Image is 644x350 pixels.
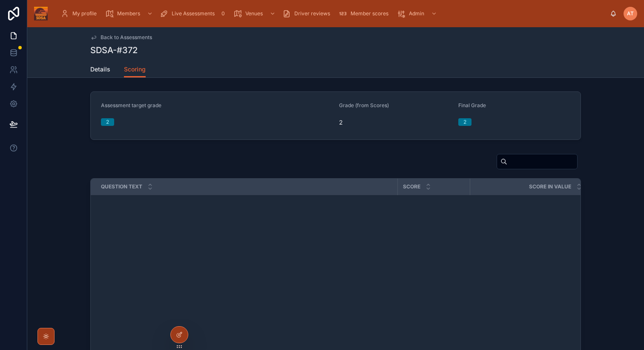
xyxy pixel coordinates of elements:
span: Member scores [351,10,388,17]
span: Driver reviews [294,10,330,17]
span: Score in value [529,183,571,190]
h1: SDSA-#372 [90,44,138,56]
span: Admin [409,10,424,17]
span: Members [117,10,140,17]
a: Live Assessments0 [157,6,231,21]
div: 0 [218,9,228,19]
div: 2 [106,118,109,126]
div: scrollable content [55,4,610,23]
a: Members [103,6,157,21]
span: 2 [339,118,451,127]
span: Live Assessments [172,10,215,17]
a: Member scores [336,6,394,21]
span: Scoring [124,65,146,74]
span: Score [403,183,420,190]
span: Venues [245,10,263,17]
div: 2 [463,118,466,126]
span: AT [627,10,634,17]
span: Details [90,65,110,74]
span: Back to Assessments [101,34,152,41]
span: Grade (from Scores) [339,102,389,108]
a: Venues [231,6,280,21]
a: Admin [394,6,441,21]
span: My profile [72,10,97,17]
a: My profile [58,6,103,21]
a: Scoring [124,62,146,78]
span: Question text [101,183,142,190]
a: Driver reviews [280,6,336,21]
span: Final Grade [458,102,486,108]
img: App logo [34,7,48,20]
a: Back to Assessments [90,34,152,41]
span: Assessment target grade [101,102,161,108]
a: Details [90,62,110,79]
